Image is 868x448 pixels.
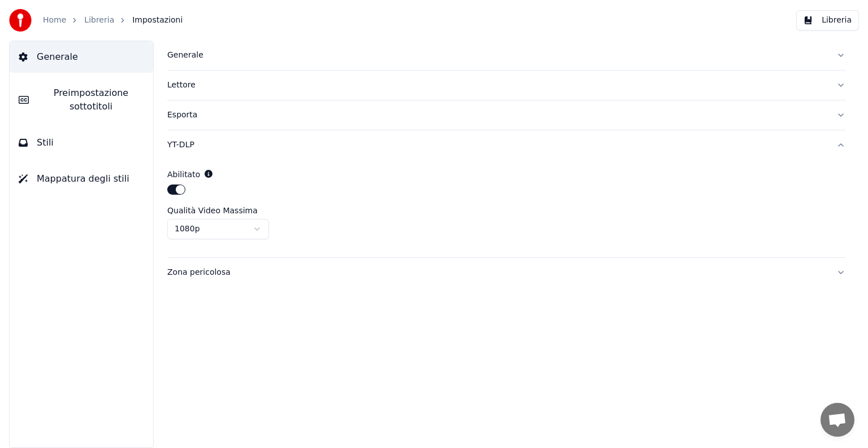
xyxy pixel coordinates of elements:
[167,130,845,160] button: YT-DLP
[167,207,258,214] label: Qualità Video Massima
[167,50,827,61] div: Generale
[10,77,153,122] button: Preimpostazione sottotitoli
[167,170,200,178] label: Abilitato
[132,15,183,26] span: Impostazioni
[167,41,845,70] button: Generale
[9,9,32,32] img: youka
[43,15,66,26] a: Home
[38,86,144,113] span: Preimpostazione sottotitoli
[821,403,854,437] div: Aprire la chat
[43,15,183,26] nav: breadcrumb
[167,100,845,130] button: Esporta
[167,71,845,100] button: Lettore
[10,163,153,195] button: Mappatura degli stili
[10,41,153,73] button: Generale
[167,139,827,151] div: YT-DLP
[796,10,859,30] button: Libreria
[37,136,54,150] span: Stili
[37,172,129,186] span: Mappatura degli stili
[84,15,114,26] a: Libreria
[167,160,845,257] div: YT-DLP
[167,258,845,287] button: Zona pericolosa
[167,80,827,91] div: Lettore
[167,109,827,121] div: Esporta
[10,127,153,159] button: Stili
[167,267,827,278] div: Zona pericolosa
[37,50,78,64] span: Generale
